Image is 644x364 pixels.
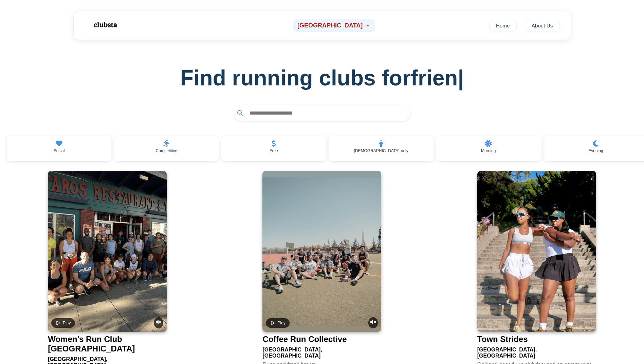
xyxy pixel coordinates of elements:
[262,335,347,344] div: Coffee Run Collective
[48,335,164,353] div: Women's Run Club [GEOGRAPHIC_DATA]
[270,148,278,153] p: Free
[277,321,285,325] span: Play
[588,148,603,153] p: Evening
[354,148,408,153] p: [DEMOGRAPHIC_DATA]-only
[489,19,517,32] a: Home
[481,148,496,153] p: Morning
[54,148,65,153] p: Social
[262,344,381,359] div: [GEOGRAPHIC_DATA], [GEOGRAPHIC_DATA]
[525,19,560,32] a: About Us
[477,344,596,359] div: [GEOGRAPHIC_DATA], [GEOGRAPHIC_DATA]
[85,16,125,33] img: Logo
[477,335,528,344] div: Town Strides
[154,317,163,328] button: Unmute video
[297,22,363,29] span: [GEOGRAPHIC_DATA]
[156,148,177,153] p: Competitive
[11,65,633,90] h1: Find running clubs for
[51,318,75,328] button: Play video
[477,171,596,332] img: Town Strides
[266,318,289,328] button: Play video
[368,317,378,328] button: Unmute video
[63,321,71,325] span: Play
[458,66,464,90] span: |
[411,65,464,90] span: frien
